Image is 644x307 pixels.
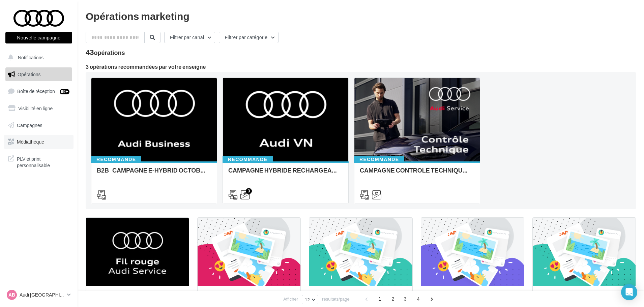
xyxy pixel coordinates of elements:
[91,156,141,163] div: Recommandé
[400,294,411,304] span: 3
[97,167,211,180] div: B2B_CAMPAGNE E-HYBRID OCTOBRE
[413,294,424,304] span: 4
[18,105,53,111] span: Visibilité en ligne
[354,156,404,163] div: Recommandé
[4,135,74,149] a: Médiathèque
[388,294,399,304] span: 2
[219,32,279,43] button: Filtrer par catégorie
[375,294,385,304] span: 1
[223,156,273,163] div: Recommandé
[18,55,43,60] span: Notifications
[4,84,74,98] a: Boîte de réception99+
[4,51,71,65] button: Notifications
[86,11,636,21] div: Opérations marketing
[4,152,74,172] a: PLV et print personnalisable
[4,101,74,116] a: Visibilité en ligne
[86,49,125,56] div: 43
[17,122,42,128] span: Campagnes
[8,291,15,298] span: AB
[17,88,55,94] span: Boîte de réception
[621,284,637,300] div: Open Intercom Messenger
[94,50,125,56] div: opérations
[4,67,74,82] a: Opérations
[86,64,636,69] div: 3 opérations recommandées par votre enseigne
[17,154,69,169] span: PLV et print personnalisable
[322,296,350,302] span: résultats/page
[283,296,298,302] span: Afficher
[360,167,474,180] div: CAMPAGNE CONTROLE TECHNIQUE 25€ OCTOBRE
[305,297,310,302] span: 12
[228,167,343,180] div: CAMPAGNE HYBRIDE RECHARGEABLE
[18,71,40,77] span: Opérations
[17,139,44,145] span: Médiathèque
[4,118,74,132] a: Campagnes
[246,188,252,194] div: 3
[5,288,72,301] a: AB Audi [GEOGRAPHIC_DATA]
[302,295,318,304] button: 12
[164,32,215,43] button: Filtrer par canal
[60,89,69,94] div: 99+
[20,291,64,298] p: Audi [GEOGRAPHIC_DATA]
[5,32,72,43] button: Nouvelle campagne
